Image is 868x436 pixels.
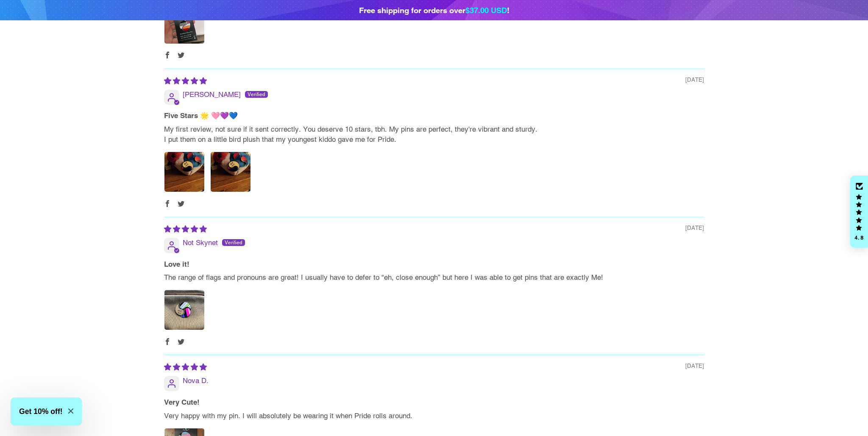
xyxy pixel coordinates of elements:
span: [PERSON_NAME] [183,90,241,99]
span: 5 star review [164,225,207,233]
span: [DATE] [685,76,704,84]
div: Free shipping for orders over ! [359,4,509,16]
span: 5 star review [164,77,207,85]
span: [DATE] [685,362,704,370]
a: Link to user picture 1 [164,290,205,330]
span: Facebook [161,335,174,348]
a: Link to user picture 1 [164,3,205,44]
p: Very happy with my pin. I will absolutely be wearing it when Pride rolls around. [164,411,704,421]
div: Click to open Judge.me floating reviews tab [850,176,868,248]
img: User picture [164,290,204,330]
span: Twitter [174,49,188,61]
span: Facebook [161,197,174,210]
span: Twitter [174,197,188,210]
a: Link to user picture 1 [164,152,205,192]
b: Five Stars 🌟 🩷💜💙 [164,111,704,121]
p: My first review, not sure if it sent correctly. You deserve 10 stars, tbh. My pins are perfect, t... [164,124,704,145]
div: 4.8 [854,235,864,240]
b: Very Cute! [164,397,704,408]
a: Link to user picture 2 [210,152,251,192]
img: User picture [164,4,204,44]
span: Facebook [161,49,174,61]
span: Nova D. [183,376,209,385]
span: 5 star review [164,363,207,371]
b: Love it! [164,259,704,270]
span: Twitter [174,335,188,348]
img: User picture [164,152,204,192]
span: [DATE] [685,224,704,232]
img: User picture [211,152,250,192]
span: Not Skynet [183,238,218,247]
span: $37.00 USD [465,6,507,15]
p: The range of flags and pronouns are great! I usually have to defer to “eh, close enough” but here... [164,273,704,283]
